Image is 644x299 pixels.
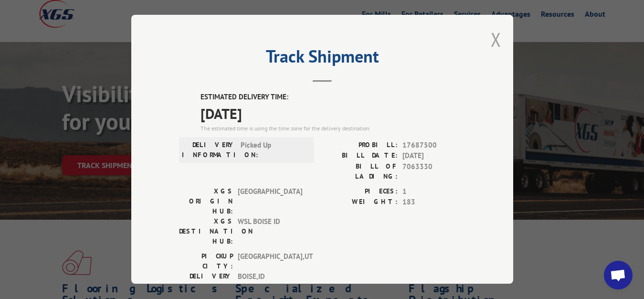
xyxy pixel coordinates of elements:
label: DELIVERY CITY: [179,271,233,291]
span: WSL BOISE ID [238,216,302,246]
label: PICKUP CITY: [179,251,233,271]
span: 7063330 [402,161,465,182]
button: Close modal [491,27,501,52]
label: BILL OF LADING: [322,161,398,182]
h2: Track Shipment [179,50,465,68]
label: BILL DATE: [322,150,398,161]
div: The estimated time is using the time zone for the delivery destination. [201,124,465,133]
span: [GEOGRAPHIC_DATA] , UT [238,251,302,271]
span: 183 [402,197,465,208]
span: [DATE] [201,103,465,124]
label: DELIVERY INFORMATION: [182,140,236,160]
label: XGS DESTINATION HUB: [179,216,233,246]
label: PIECES: [322,186,398,197]
label: ESTIMATED DELIVERY TIME: [201,92,465,103]
span: [GEOGRAPHIC_DATA] [238,186,302,216]
label: XGS ORIGIN HUB: [179,186,233,216]
span: Picked Up [241,140,305,160]
label: PROBILL: [322,140,398,151]
span: 1 [402,186,465,197]
span: BOISE , ID [238,271,302,291]
label: WEIGHT: [322,197,398,208]
span: [DATE] [402,150,465,161]
div: Open chat [604,261,633,289]
span: 17687500 [402,140,465,151]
